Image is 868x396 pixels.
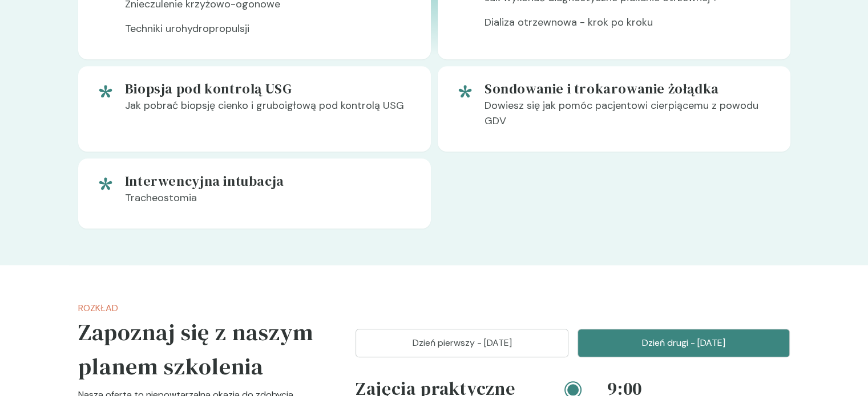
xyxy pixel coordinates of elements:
[125,80,413,98] h5: Biopsja pod kontrolą USG
[78,301,320,315] p: Rozkład
[125,21,413,46] p: Techniki urohydropropulsji
[485,80,772,98] h5: Sondowanie i trokarowanie żołądka
[370,336,554,350] p: Dzień pierwszy - [DATE]
[578,329,790,357] button: Dzień drugi - [DATE]
[78,315,320,383] h5: Zapoznaj się z naszym planem szkolenia
[125,172,413,190] h5: Interwencyjna intubacja
[485,98,772,138] p: Dowiesz się jak pomóc pacjentowi cierpiącemu z powodu GDV
[592,336,776,350] p: Dzień drugi - [DATE]
[125,190,413,215] p: Tracheostomia
[125,98,413,123] p: Jak pobrać biopsję cienko i gruboigłową pod kontrolą USG
[356,329,568,357] button: Dzień pierwszy - [DATE]
[485,15,772,39] p: Dializa otrzewnowa - krok po kroku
